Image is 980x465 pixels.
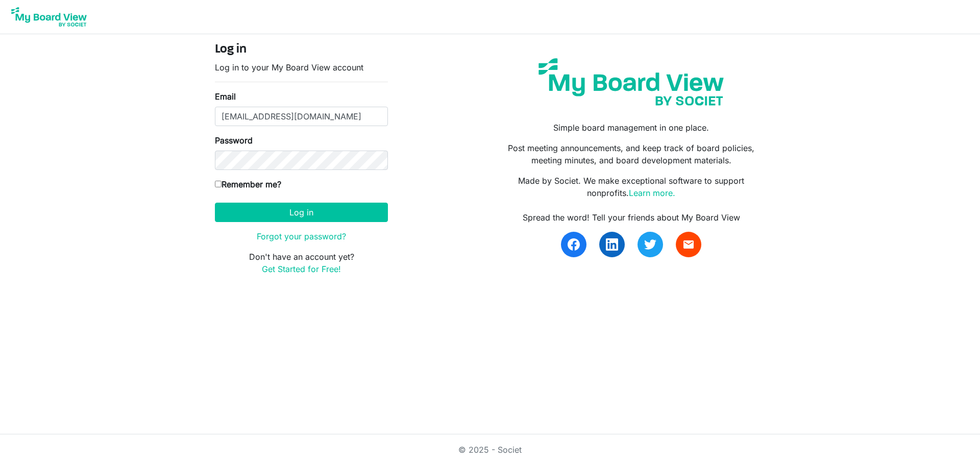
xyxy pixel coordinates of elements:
[257,231,346,241] a: Forgot your password?
[8,4,90,30] img: My Board View Logo
[262,264,341,274] a: Get Started for Free!
[498,175,765,199] p: Made by Societ. We make exceptional software to support nonprofits.
[215,42,388,57] h4: Log in
[215,90,236,103] label: Email
[568,238,580,251] img: facebook.svg
[498,211,765,224] div: Spread the word! Tell your friends about My Board View
[498,121,765,134] p: Simple board management in one place.
[215,178,281,190] label: Remember me?
[215,61,388,74] p: Log in to your My Board View account
[676,232,701,257] a: email
[215,251,388,275] p: Don't have an account yet?
[531,51,731,113] img: my-board-view-societ.svg
[215,203,388,222] button: Log in
[644,238,656,251] img: twitter.svg
[629,188,675,198] a: Learn more.
[215,181,222,187] input: Remember me?
[215,134,253,146] label: Password
[458,445,522,455] a: © 2025 - Societ
[682,238,695,251] span: email
[498,142,765,166] p: Post meeting announcements, and keep track of board policies, meeting minutes, and board developm...
[606,238,618,251] img: linkedin.svg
